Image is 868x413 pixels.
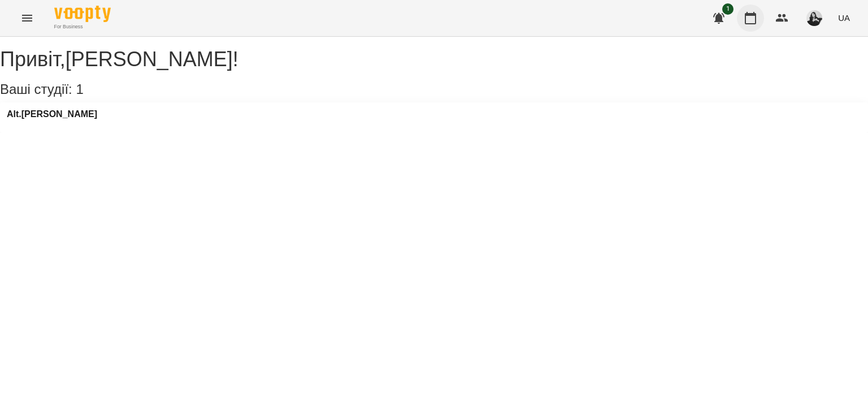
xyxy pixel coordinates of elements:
[834,7,854,28] button: UA
[54,6,111,22] img: Voopty Logo
[14,5,41,32] button: Menu
[76,81,83,97] span: 1
[806,10,822,26] img: 75c0ce6b8f43e9fb810164e674856af8.jpeg
[7,109,97,119] a: Alt.[PERSON_NAME]
[54,23,111,31] span: For Business
[722,3,734,15] span: 1
[838,12,850,24] span: UA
